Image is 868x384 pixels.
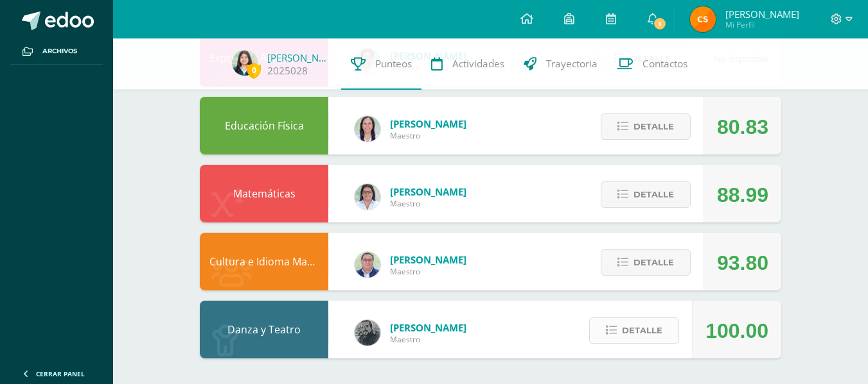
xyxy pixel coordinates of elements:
img: d9abd7a04bca839026e8d591fa2944fe.png [232,50,258,76]
a: [PERSON_NAME] [267,51,332,64]
img: c1c1b07ef08c5b34f56a5eb7b3c08b85.png [355,252,380,278]
span: Maestro [390,334,466,345]
div: Cultura e Idioma Maya, Garífuna o Xinka [200,233,328,290]
span: Maestro [390,130,466,141]
a: Trayectoria [514,38,607,90]
a: Actividades [421,38,514,90]
button: Detalle [601,181,691,208]
div: 80.83 [717,98,768,156]
span: Trayectoria [546,57,598,71]
div: Matemáticas [200,165,328,222]
img: 341d98b4af7301a051bfb6365f8299c3.png [355,184,380,210]
span: [PERSON_NAME] [390,321,466,334]
span: Mi Perfil [725,19,799,30]
span: Maestro [390,198,466,209]
div: Educación Física [200,97,328,154]
img: 8ba24283638e9cc0823fe7e8b79ee805.png [355,320,380,346]
span: Contactos [642,57,687,71]
div: 88.99 [717,166,768,224]
div: 93.80 [717,234,768,292]
span: Maestro [390,266,466,277]
span: [PERSON_NAME] [390,117,466,130]
button: Detalle [589,317,679,344]
span: 0 [247,62,261,78]
span: Detalle [633,115,674,138]
span: [PERSON_NAME] [725,8,799,21]
div: 100.00 [705,302,768,360]
span: Cerrar panel [36,369,85,378]
button: Detalle [601,113,691,140]
span: 1 [653,17,667,31]
button: Detalle [601,249,691,276]
a: Contactos [607,38,697,90]
a: 2025028 [267,64,308,78]
span: Detalle [633,183,674,206]
img: f77eda19ab9d4901e6803b4611072024.png [355,116,380,142]
span: Actividades [452,57,504,71]
a: Punteos [341,38,421,90]
span: Punteos [375,57,412,71]
img: 236f60812479887bd343fffca26c79af.png [690,6,716,32]
a: Archivos [10,38,103,65]
span: [PERSON_NAME] [390,253,466,266]
span: Detalle [633,251,674,274]
span: Archivos [42,46,77,56]
div: Danza y Teatro [200,301,328,358]
span: [PERSON_NAME] [390,185,466,198]
span: Detalle [622,319,662,342]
